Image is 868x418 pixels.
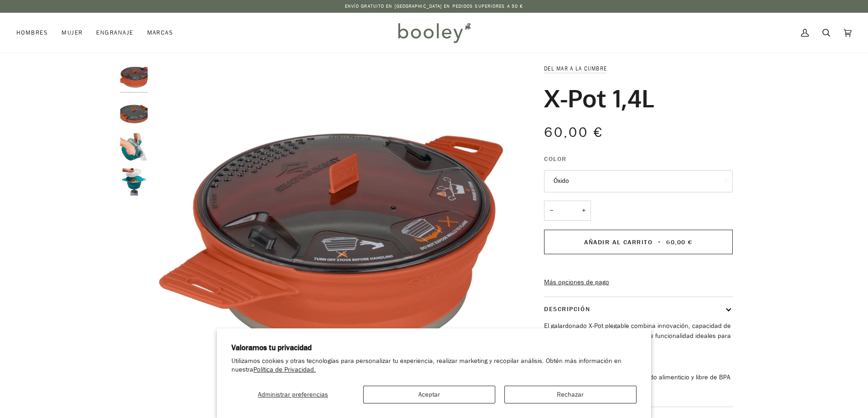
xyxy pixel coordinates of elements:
a: Marcas [140,13,180,53]
font: 60,00 € [544,123,603,142]
font: Aceptar [418,390,440,399]
img: Booley [394,20,474,46]
font: • [657,238,662,247]
font: Marcas [147,28,174,36]
img: Botella Sea to Summit X-Pot de 1,4 l - Booley Galway [120,168,148,196]
font: Mujer [62,28,82,36]
a: Del mar a la cumbre [544,65,607,72]
button: − [544,201,559,221]
img: Botella Sea to Summit X-Pot de 1,4 l - Booley Galway [120,99,148,126]
font: 60,00 € [666,238,693,247]
font: El galardonado X-Pot plegable combina innovación, capacidad de ahorro de espacio y característica... [544,322,731,350]
img: Sea to Summit X-Pot 1.4L Óxido - Booley Galway [120,64,148,91]
button: Descripción [544,297,733,321]
font: X-Pot 1,4L [544,83,654,113]
font: + [582,206,586,215]
font: Descripción [544,305,590,313]
button: + [576,201,591,221]
button: Aceptar [363,386,495,403]
font: Utilizamos cookies y otras tecnologías para personalizar tu experiencia, realizar marketing y rec... [231,357,621,374]
font: − [550,206,553,215]
a: Más opciones de pago [544,277,733,287]
font: Administrar preferencias [258,390,328,399]
a: Engranaje [89,13,140,53]
input: Cantidad [544,201,591,221]
font: Rechazar [557,390,584,399]
font: Añadir al carrito [584,238,652,247]
button: Óxido [544,170,733,192]
font: Más opciones de pago [544,278,609,287]
a: Mujer [55,13,89,53]
a: Política de Privacidad. [253,365,316,374]
button: Rechazar [504,386,637,403]
button: Administrar preferencias [231,386,354,403]
font: Valoramos tu privacidad [231,343,312,353]
img: Botella Sea to Summit X-Pot de 1,4 l - Booley Galway [120,133,148,161]
font: Óxido [554,176,569,185]
font: Hombres [16,28,48,36]
button: Añadir al carrito • 60,00 € [544,230,733,254]
font: Envío gratuito en [GEOGRAPHIC_DATA] en pedidos superiores a 50 € [345,3,523,10]
font: Engranaje [96,28,133,36]
font: Color [544,155,567,163]
a: Hombres [16,13,55,53]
